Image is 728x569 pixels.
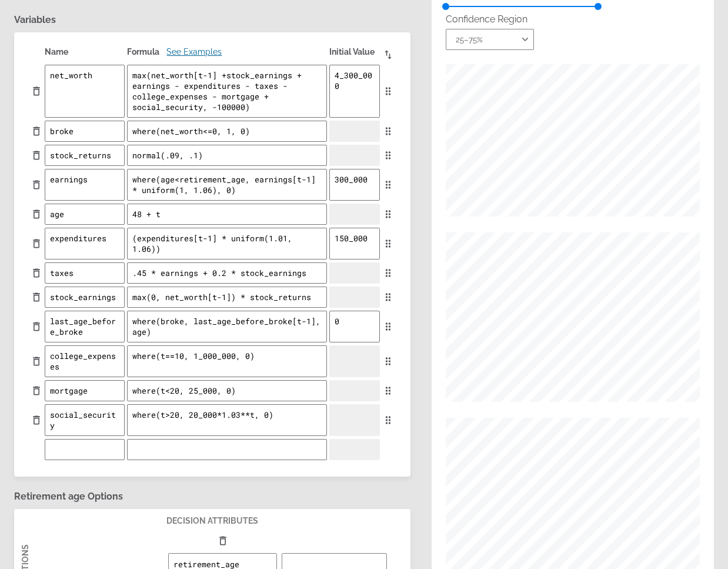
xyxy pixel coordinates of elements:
[127,404,326,436] textarea: where(t>20, 20_000*1.03**t, 0)
[127,47,326,56] p: Formula
[329,228,380,259] textarea: 150_000
[127,262,326,284] textarea: .45 * earnings + 0.2 * stock_earnings
[14,491,410,502] h3: Retirement age Options
[127,345,326,377] textarea: where(t==10, 1_000_000, 0)
[127,380,326,401] textarea: where(t<20, 25_000, 0)
[166,516,258,525] span: decision attributes
[127,287,326,308] textarea: max(0, net_worth[t-1]) * stock_returns
[329,169,380,201] textarea: 300_000
[127,121,326,142] textarea: where(net_worth<=0, 1, 0)
[127,65,326,118] textarea: max(net_worth[t-1] +stock_earnings + earnings - expenditures - taxes - college_expenses - mortgag...
[45,287,125,308] textarea: stock_earnings
[127,145,326,166] textarea: normal(.09, .1)
[45,204,125,225] textarea: age
[127,311,326,342] textarea: where(broke, last_age_before_broke[t-1], age)
[329,47,380,56] p: Initial Value
[329,65,380,118] textarea: 4_300_000
[45,228,125,259] textarea: expenditures
[127,204,326,225] textarea: 48 + t
[14,14,410,25] h3: Variables
[45,65,125,118] textarea: net_worth
[127,169,326,201] textarea: where(age<retirement_age, earnings[t-1] * uniform(1, 1.06), 0)
[45,380,125,401] textarea: mortgage
[45,121,125,142] textarea: broke
[45,169,125,201] textarea: earnings
[127,228,326,259] textarea: (expenditures[t-1] * uniform(1.01, 1.06))
[446,15,534,29] label: Confidence Region
[45,345,125,377] textarea: college_expenses
[45,262,125,284] textarea: taxes
[45,311,125,342] textarea: last_age_before_broke
[45,145,125,166] textarea: stock_returns
[45,404,125,436] textarea: social_security
[166,47,222,56] button: See Examples
[329,311,380,342] textarea: 0
[45,47,125,56] p: Name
